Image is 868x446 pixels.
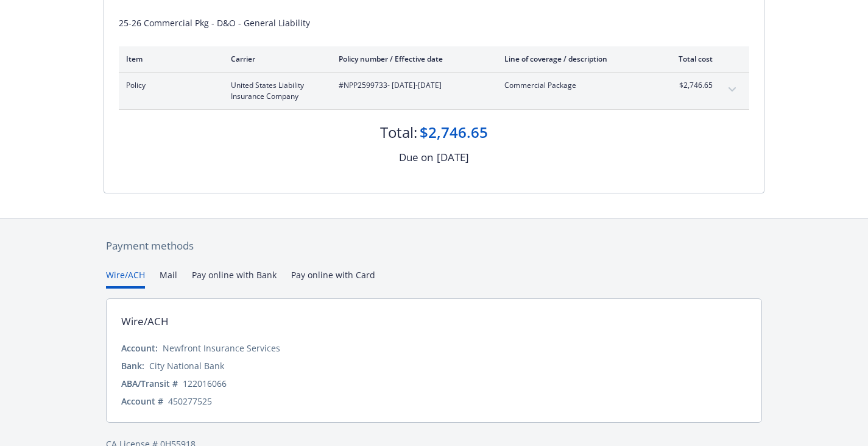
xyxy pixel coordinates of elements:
div: Line of coverage / description [504,54,647,64]
div: ABA/Transit # [121,377,178,390]
div: PolicyUnited States Liability Insurance Company#NPP2599733- [DATE]-[DATE]Commercial Package$2,746... [119,73,749,109]
div: Total: [380,122,417,143]
button: expand content [722,80,742,99]
div: Due on [399,149,433,165]
div: 25-26 Commercial Pkg - D&O - General Liability [119,16,749,29]
span: #NPP2599733 - [DATE]-[DATE] [339,80,485,91]
div: Wire/ACH [121,314,169,329]
div: Policy number / Effective date [339,54,485,64]
span: Commercial Package [504,80,647,91]
span: $2,746.65 [667,80,713,91]
div: Account # [121,395,163,408]
div: 122016066 [183,377,227,390]
button: Pay online with Card [291,268,375,289]
div: $2,746.65 [420,122,488,143]
span: Policy [126,80,211,91]
div: 450277525 [168,395,212,408]
div: Carrier [231,54,319,64]
div: Payment methods [106,238,762,254]
div: Item [126,54,211,64]
div: [DATE] [437,149,469,165]
button: Wire/ACH [106,268,145,289]
div: Account: [121,342,158,354]
div: City National Bank [149,359,224,372]
div: Newfront Insurance Services [163,342,280,354]
button: Mail [160,268,177,289]
span: United States Liability Insurance Company [231,80,319,102]
button: Pay online with Bank [192,268,277,289]
div: Total cost [667,54,713,64]
div: Bank: [121,359,144,372]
